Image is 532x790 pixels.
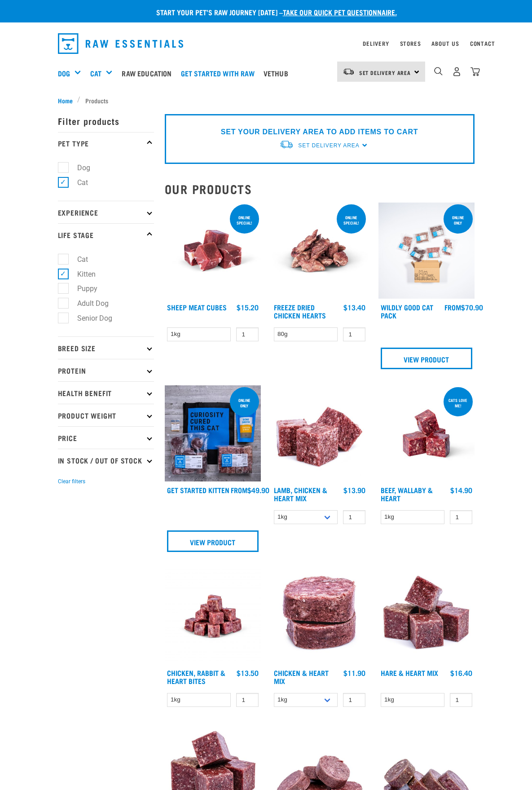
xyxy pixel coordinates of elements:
[378,568,475,664] img: Pile Of Cubed Hare Heart For Pets
[167,530,259,552] a: View Product
[343,303,365,311] div: $13.40
[236,327,259,341] input: 1
[221,127,418,137] p: SET YOUR DELIVERY AREA TO ADD ITEMS TO CART
[378,385,475,481] img: Raw Essentials 2024 July2572 Beef Wallaby Heart
[165,182,475,196] h2: Our Products
[165,203,261,299] img: Sheep Meat
[434,67,443,75] img: home-icon-1@2x.png
[431,42,459,45] a: About Us
[58,336,154,359] p: Breed Size
[63,254,92,265] label: Cat
[58,404,154,426] p: Product Weight
[237,669,259,677] div: $13.50
[274,671,329,683] a: Chicken & Heart Mix
[230,211,259,229] div: ONLINE SPECIAL!
[58,477,85,485] button: Clear filters
[58,426,154,449] p: Price
[444,303,483,311] div: $70.90
[272,568,368,664] img: Chicken and Heart Medallions
[58,223,154,246] p: Life Stage
[63,313,116,324] label: Senior Dog
[63,162,94,173] label: Dog
[58,381,154,404] p: Health Benefit
[58,96,475,105] nav: breadcrumbs
[274,488,327,500] a: Lamb, Chicken & Heart Mix
[261,55,295,91] a: Vethub
[337,211,366,229] div: ONLINE SPECIAL!
[58,33,184,54] img: Raw Essentials Logo
[167,488,229,492] a: Get Started Kitten
[167,671,225,683] a: Chicken, Rabbit & Heart Bites
[237,303,259,311] div: $15.20
[343,68,355,76] img: van-moving.png
[450,693,472,707] input: 1
[58,96,78,105] a: Home
[279,140,294,149] img: van-moving.png
[298,142,359,149] span: Set Delivery Area
[381,671,438,675] a: Hare & Heart Mix
[444,211,473,229] div: ONLINE ONLY
[58,449,154,471] p: In Stock / Out Of Stock
[179,55,261,91] a: Get started with Raw
[343,327,365,341] input: 1
[450,510,472,524] input: 1
[470,42,495,45] a: Contact
[381,488,433,500] a: Beef, Wallaby & Heart
[63,283,101,294] label: Puppy
[381,305,433,317] a: Wildly Good Cat Pack
[63,298,112,309] label: Adult Dog
[58,201,154,223] p: Experience
[283,10,397,14] a: take our quick pet questionnaire.
[272,203,368,299] img: FD Chicken Hearts
[165,568,261,664] img: Chicken Rabbit Heart 1609
[63,177,92,188] label: Cat
[450,669,472,677] div: $16.40
[58,132,154,154] p: Pet Type
[58,96,73,105] span: Home
[236,693,259,707] input: 1
[167,305,227,309] a: Sheep Meat Cubes
[90,68,101,79] a: Cat
[231,486,269,494] div: $49.90
[343,510,365,524] input: 1
[378,203,475,299] img: Cat 0 2sec
[363,42,389,45] a: Delivery
[444,305,461,309] span: FROM
[343,693,365,707] input: 1
[359,71,411,74] span: Set Delivery Area
[63,269,99,280] label: Kitten
[119,55,178,91] a: Raw Education
[470,67,480,76] img: home-icon@2x.png
[343,486,365,494] div: $13.90
[450,486,472,494] div: $14.90
[444,393,473,412] div: Cats love me!
[272,385,368,481] img: 1124 Lamb Chicken Heart Mix 01
[343,669,365,677] div: $11.90
[230,393,259,412] div: online only
[51,30,482,57] nav: dropdown navigation
[381,348,472,369] a: View Product
[400,42,421,45] a: Stores
[274,305,326,317] a: Freeze Dried Chicken Hearts
[58,110,154,132] p: Filter products
[58,359,154,381] p: Protein
[231,488,247,492] span: FROM
[58,68,70,79] a: Dog
[165,385,261,481] img: NSP Kitten Update
[452,67,462,76] img: user.png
